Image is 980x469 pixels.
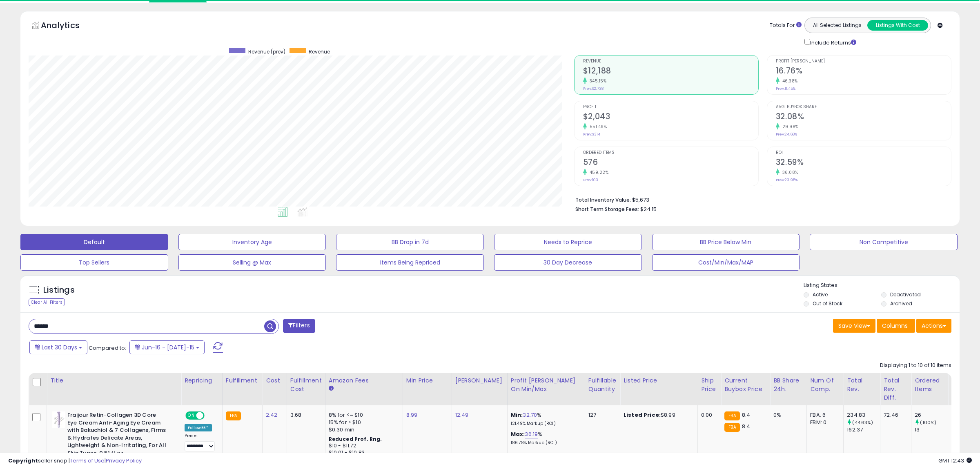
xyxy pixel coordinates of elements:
[511,440,579,446] p: 186.78% Markup (ROI)
[329,411,396,419] div: 8% for <= $10
[587,169,609,176] small: 459.22%
[70,457,105,465] a: Terms of Use
[42,343,77,351] span: Last 30 Days
[776,105,951,109] span: Avg. Buybox Share
[455,411,469,419] a: 12.49
[329,426,396,433] div: $0.30 min
[920,419,936,426] small: (100%)
[776,66,951,77] h2: 16.76%
[29,298,65,306] div: Clear All Filters
[29,340,87,354] button: Last 30 Days
[877,319,915,333] button: Columns
[807,20,868,31] button: All Selected Listings
[583,59,758,64] span: Revenue
[185,424,212,431] div: Follow BB *
[773,411,800,419] div: 0%
[106,457,142,465] a: Privacy Policy
[652,254,800,271] button: Cost/Min/Max/MAP
[67,411,167,459] b: Fraijour Retin-Collagen 3D Core Eye Cream Anti-Aging Eye Cream with Bakuchiol & 7 Collagens, Firm...
[203,412,216,419] span: OFF
[406,411,418,419] a: 8.99
[583,158,758,169] h2: 576
[588,411,614,419] div: 127
[290,376,322,393] div: Fulfillment Cost
[804,282,960,289] p: Listing States:
[248,48,285,55] span: Revenue (prev)
[915,376,944,393] div: Ordered Items
[50,376,178,385] div: Title
[329,376,399,385] div: Amazon Fees
[329,436,382,442] b: Reduced Prof. Rng.
[776,112,951,123] h2: 32.08%
[890,291,921,298] label: Deactivated
[915,426,948,433] div: 13
[185,433,216,451] div: Preset:
[583,151,758,155] span: Ordered Items
[455,376,504,385] div: [PERSON_NAME]
[742,411,750,419] span: 8.4
[773,376,803,393] div: BB Share 24h.
[129,340,205,354] button: Jun-16 - [DATE]-15
[142,343,194,351] span: Jun-16 - [DATE]-15
[847,411,880,419] div: 234.83
[511,421,579,427] p: 121.49% Markup (ROI)
[266,376,283,385] div: Cost
[511,411,579,427] div: %
[701,376,717,393] div: Ship Price
[511,376,581,393] div: Profit [PERSON_NAME] on Min/Max
[309,48,330,55] span: Revenue
[652,234,800,250] button: BB Price Below Min
[43,285,75,296] h5: Listings
[780,124,799,130] small: 29.98%
[511,411,523,419] b: Min:
[20,254,168,271] button: Top Sellers
[624,411,691,419] div: $8.99
[226,411,241,420] small: FBA
[583,105,758,109] span: Profit
[938,457,972,465] span: 2025-08-15 12:43 GMT
[575,206,639,213] b: Short Term Storage Fees:
[701,411,715,419] div: 0.00
[525,430,538,438] a: 36.19
[329,419,396,426] div: 15% for > $10
[884,411,905,419] div: 72.46
[266,411,278,419] a: 2.42
[587,78,607,84] small: 345.15%
[882,322,908,330] span: Columns
[283,319,315,333] button: Filters
[588,376,617,393] div: Fulfillable Quantity
[880,362,951,369] div: Displaying 1 to 10 of 10 items
[742,422,750,430] span: 8.4
[41,20,96,33] h5: Analytics
[780,169,798,176] small: 36.08%
[290,411,319,419] div: 3.68
[185,376,219,385] div: Repricing
[8,457,142,465] div: seller snap | |
[640,205,657,213] span: $24.15
[624,376,694,385] div: Listed Price
[329,385,334,392] small: Amazon Fees.
[915,411,948,419] div: 26
[813,300,842,307] label: Out of Stock
[776,59,951,64] span: Profit [PERSON_NAME]
[406,376,448,385] div: Min Price
[776,158,951,169] h2: 32.59%
[624,411,661,419] b: Listed Price:
[575,196,631,203] b: Total Inventory Value:
[724,376,766,393] div: Current Buybox Price
[178,234,326,250] button: Inventory Age
[583,112,758,123] h2: $2,043
[810,376,840,393] div: Num of Comp.
[583,86,604,91] small: Prev: $2,738
[583,66,758,77] h2: $12,188
[226,376,259,385] div: Fulfillment
[810,419,837,426] div: FBM: 0
[336,234,484,250] button: BB Drop in 7d
[724,423,739,432] small: FBA
[770,22,802,29] div: Totals For
[847,376,877,393] div: Total Rev.
[329,442,396,449] div: $10 - $11.72
[575,194,945,204] li: $5,673
[8,457,38,465] strong: Copyright
[776,132,797,137] small: Prev: 24.68%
